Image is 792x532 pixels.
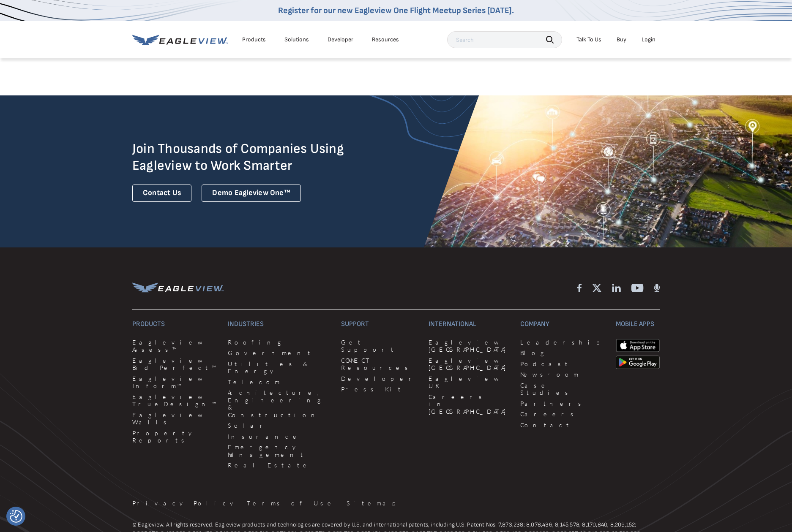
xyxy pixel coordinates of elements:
a: Real Estate [228,461,331,469]
a: Blog [520,349,606,357]
div: Resources [372,36,399,43]
a: Press Kit [341,385,418,393]
div: Login [642,36,655,43]
div: Talk To Us [576,36,601,43]
img: Revisit consent button [10,510,22,523]
a: Contact [520,421,606,429]
h3: Products [132,320,218,328]
a: Partners [520,400,606,407]
div: Products [242,36,266,43]
h3: Company [520,320,606,328]
a: Government [228,349,331,357]
a: Case Studies [520,382,606,396]
a: Terms of Use [247,499,336,507]
h2: Join Thousands of Companies Using Eagleview to Work Smarter [132,141,350,174]
a: Architecture, Engineering & Construction [228,389,331,418]
img: apple-app-store.png [616,339,660,352]
h3: International [429,320,510,328]
a: Careers [520,410,606,418]
a: Eagleview UK [429,375,510,390]
a: Eagleview [GEOGRAPHIC_DATA] [429,339,510,353]
img: google-play-store_b9643a.png [616,356,660,369]
a: Get Support [341,339,418,353]
a: Eagleview Walls [132,411,218,426]
div: Demo Eagleview One™ [202,185,301,202]
a: Eagleview [GEOGRAPHIC_DATA] [429,357,510,372]
a: Contact Us [132,185,191,202]
a: Newsroom [520,371,606,378]
h3: Mobile Apps [616,320,660,328]
div: Solutions [284,36,309,43]
h3: Support [341,320,418,328]
a: Privacy Policy [132,499,237,507]
a: Developer [341,375,418,383]
a: Buy [617,36,626,43]
a: Eagleview Assess™ [132,339,218,353]
a: Careers in [GEOGRAPHIC_DATA] [429,393,510,415]
button: Consent Preferences [10,510,22,523]
a: Developer [328,36,353,43]
a: Eagleview Inform™ [132,375,218,390]
a: Telecom [228,378,331,386]
a: Eagleview Bid Perfect™ [132,357,218,372]
a: Eagleview TrueDesign™ [132,393,218,408]
a: Leadership [520,339,606,346]
a: Register for our new Eagleview One Flight Meetup Series [DATE]. [278,5,514,16]
a: Solar [228,422,331,429]
a: Emergency Management [228,443,331,458]
input: Search [447,31,562,48]
h3: Industries [228,320,331,328]
a: Utilities & Energy [228,360,331,375]
a: Sitemap [347,499,401,507]
a: Podcast [520,360,606,368]
a: Property Reports [132,429,218,444]
a: CONNECT Resources [341,357,418,372]
a: Insurance [228,433,331,440]
a: Roofing [228,339,331,346]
